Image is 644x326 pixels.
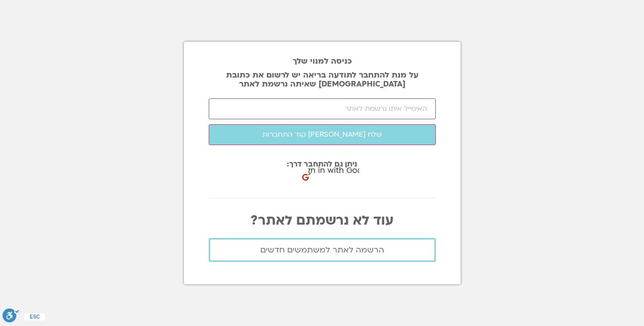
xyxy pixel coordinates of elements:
[209,71,436,88] p: על מנת להתחבר לתודעה בריאה יש לרשום את כתובת [DEMOGRAPHIC_DATA] שאיתה נרשמת לאתר
[209,57,436,66] h2: כניסה למנוי שלך
[299,164,374,177] span: Sign in with Google
[209,124,436,145] button: שלח [PERSON_NAME] קוד התחברות
[209,213,436,228] p: עוד לא נרשמתם לאתר?
[209,238,436,262] a: הרשמה לאתר למשתמשים חדשים
[209,98,436,119] input: האימייל איתו נרשמת לאתר
[260,245,384,254] span: הרשמה לאתר למשתמשים חדשים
